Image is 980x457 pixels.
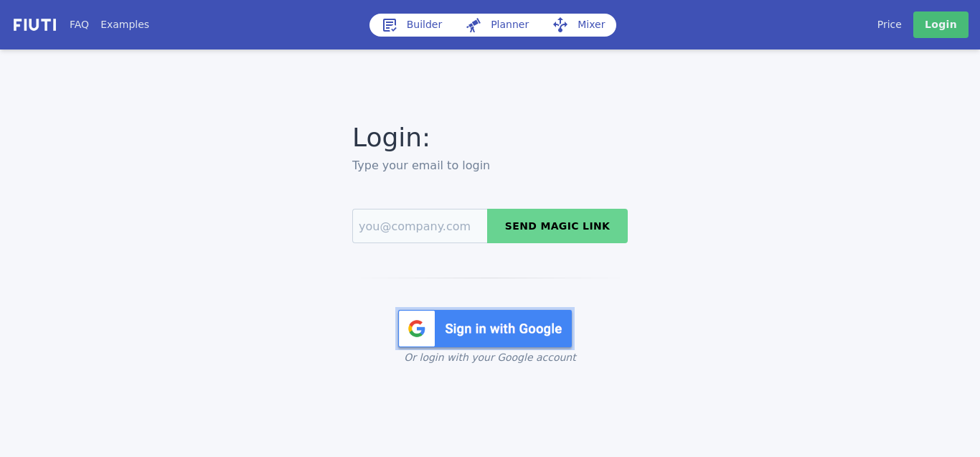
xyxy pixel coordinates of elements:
button: Send magic link [487,209,628,243]
a: Planner [453,14,540,37]
a: Mixer [540,14,616,37]
a: Login [913,11,969,38]
a: FAQ [70,17,89,32]
iframe: gist-messenger-bubble-iframe [931,380,966,414]
a: Examples [100,17,149,32]
input: Email [352,209,487,243]
a: Builder [369,14,454,37]
h1: Login: [352,118,628,157]
img: f731f27.png [11,17,58,33]
h2: Type your email to login [352,157,628,174]
img: f41e93e.png [395,307,575,350]
a: Price [877,17,902,32]
p: Or login with your Google account [352,350,628,365]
